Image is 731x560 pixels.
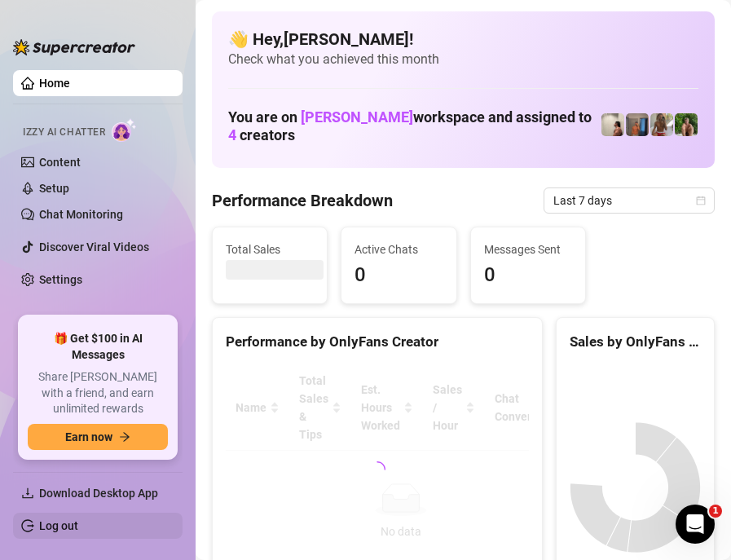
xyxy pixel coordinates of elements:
[28,331,168,363] span: 🎁 Get $100 in AI Messages
[39,77,70,90] a: Home
[39,273,82,286] a: Settings
[484,240,572,258] span: Messages Sent
[39,240,149,254] a: Discover Viral Videos
[39,182,69,195] a: Setup
[228,28,698,51] h4: 👋 Hey, [PERSON_NAME] !
[626,113,649,136] img: Wayne
[28,424,168,450] button: Earn nowarrow-right
[28,369,168,417] span: Share [PERSON_NAME] with a friend, and earn unlimited rewards
[354,240,443,258] span: Active Chats
[696,196,706,205] span: calendar
[650,113,673,136] img: Nathaniel
[39,156,81,169] a: Content
[553,188,705,213] span: Last 7 days
[484,260,572,291] span: 0
[570,331,701,353] div: Sales by OnlyFans Creator
[601,113,624,136] img: Ralphy
[676,505,715,544] iframe: Intercom live chat
[112,118,137,142] img: AI Chatter
[675,113,698,136] img: Nathaniel
[226,331,529,353] div: Performance by OnlyFans Creator
[39,487,158,500] span: Download Desktop App
[228,51,698,68] span: Check what you achieved this month
[65,430,112,443] span: Earn now
[39,208,123,221] a: Chat Monitoring
[226,240,314,258] span: Total Sales
[119,431,130,443] span: arrow-right
[709,505,722,518] span: 1
[13,39,135,55] img: logo-BBDzfeDw.svg
[301,108,413,126] span: [PERSON_NAME]
[354,260,443,291] span: 0
[228,108,601,144] h1: You are on workspace and assigned to creators
[369,461,385,478] span: loading
[21,487,34,500] span: download
[39,519,78,532] a: Log out
[23,125,105,140] span: Izzy AI Chatter
[212,189,393,212] h4: Performance Breakdown
[228,126,236,143] span: 4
